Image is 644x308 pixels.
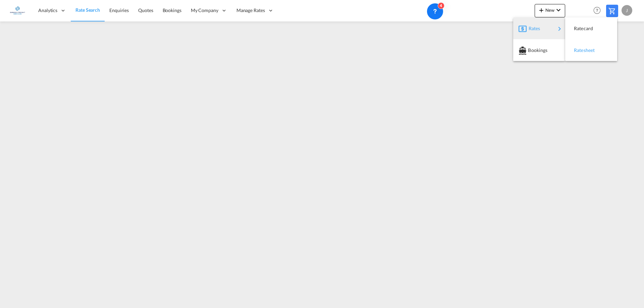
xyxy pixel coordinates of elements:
span: Ratesheet [574,44,581,57]
div: Ratesheet [571,42,612,59]
span: Bookings [528,44,535,57]
div: Ratecard [571,20,612,37]
button: Bookings [513,39,565,61]
span: Rates [529,22,537,35]
md-icon: icon-chevron-right [555,25,563,33]
div: Bookings [519,42,560,59]
span: Ratecard [574,22,581,35]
